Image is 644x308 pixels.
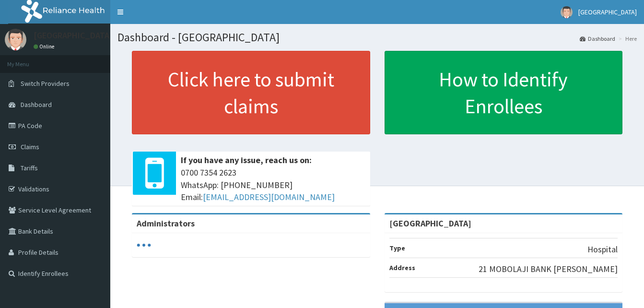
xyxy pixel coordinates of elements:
[203,191,335,202] a: [EMAIL_ADDRESS][DOMAIN_NAME]
[137,238,151,252] svg: audio-loading
[132,51,370,134] a: Click here to submit claims
[578,8,637,16] span: [GEOGRAPHIC_DATA]
[389,244,405,252] b: Type
[21,100,52,109] span: Dashboard
[34,43,57,50] a: Online
[580,35,615,43] a: Dashboard
[389,218,471,229] strong: [GEOGRAPHIC_DATA]
[587,243,618,256] p: Hospital
[616,35,637,43] li: Here
[117,31,637,44] h1: Dashboard - [GEOGRAPHIC_DATA]
[137,218,195,229] b: Administrators
[21,164,38,172] span: Tariffs
[5,29,26,50] img: User Image
[21,79,70,88] span: Switch Providers
[21,142,39,151] span: Claims
[181,166,365,203] span: 0700 7354 2623 WhatsApp: [PHONE_NUMBER] Email:
[385,51,623,134] a: How to Identify Enrollees
[561,6,573,18] img: User Image
[34,31,113,40] p: [GEOGRAPHIC_DATA]
[181,154,312,166] b: If you have any issue, reach us on:
[389,263,415,272] b: Address
[479,263,618,275] p: 21 MOBOLAJI BANK [PERSON_NAME]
